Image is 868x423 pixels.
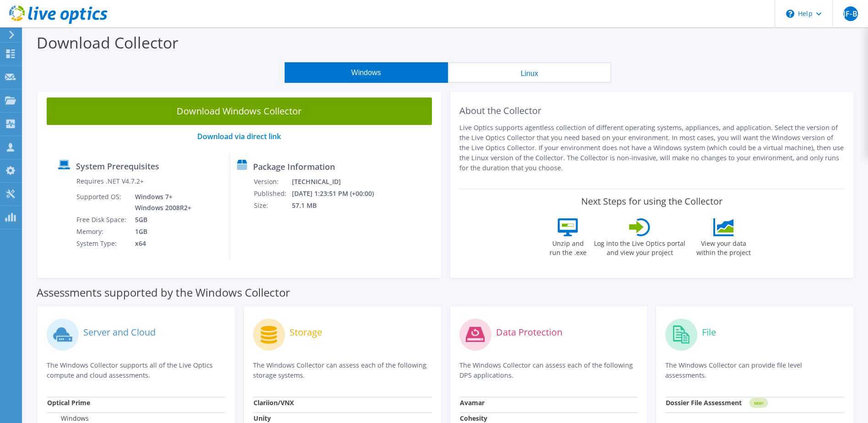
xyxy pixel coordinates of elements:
[76,191,128,214] td: Supported OS:
[253,162,335,171] label: Package Information
[76,177,144,186] label: Requires .NET V4.7.2+
[547,236,589,257] label: Unzip and run the .exe
[285,62,448,83] button: Windows
[666,398,742,407] strong: Dossier File Assessment
[459,360,638,380] p: The Windows Collector can assess each of the following DPS applications.
[290,328,322,337] label: Storage
[459,123,845,173] p: Live Optics supports agentless collection of different operating systems, appliances, and applica...
[253,398,294,407] strong: Clariion/VNX
[197,131,281,141] a: Download via direct link
[253,360,432,380] p: The Windows Collector can assess each of the following storage systems.
[291,176,386,188] td: [TECHNICAL_ID]
[76,162,159,171] label: System Prerequisites
[37,288,290,297] label: Assessments supported by the Windows Collector
[496,328,562,337] label: Data Protection
[754,401,763,406] tspan: NEW!
[128,226,193,238] td: 1GB
[843,6,858,21] span: JF-B
[581,196,722,207] label: Next Steps for using the Collector
[291,188,386,200] td: [DATE] 1:23:51 PM (+00:00)
[786,10,794,18] svg: \n
[665,360,844,380] p: The Windows Collector can provide file level assessments.
[253,188,291,200] td: Published:
[253,414,271,423] strong: Unity
[253,200,291,211] td: Size:
[128,214,193,226] td: 5GB
[37,32,178,53] label: Download Collector
[460,414,487,423] strong: Cohesity
[448,62,611,83] button: Linux
[128,191,193,214] td: Windows 7+ Windows 2008R2+
[593,236,686,257] label: Log into the Live Optics portal and view your project
[47,360,226,380] p: The Windows Collector supports all of the Live Optics compute and cloud assessments.
[76,226,128,238] td: Memory:
[128,238,193,249] td: x64
[291,200,386,211] td: 57.1 MB
[253,176,291,188] td: Version:
[47,98,432,125] a: Download Windows Collector
[690,236,756,257] label: View your data within the project
[76,214,128,226] td: Free Disk Space:
[47,414,89,423] label: Windows
[76,238,128,249] td: System Type:
[702,328,716,337] label: File
[47,398,90,407] strong: Optical Prime
[460,398,485,407] strong: Avamar
[459,105,845,116] h2: About the Collector
[83,328,156,337] label: Server and Cloud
